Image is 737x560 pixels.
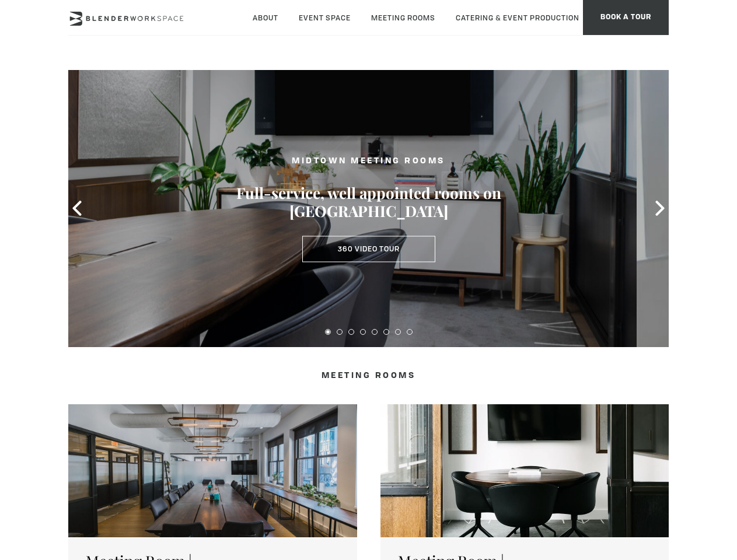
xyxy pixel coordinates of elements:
[235,155,503,169] h2: MIDTOWN MEETING ROOMS
[235,184,503,220] h3: Full-service, well appointed rooms on [GEOGRAPHIC_DATA]
[302,236,435,262] a: 360 Video Tour
[527,411,737,560] iframe: Chat Widget
[127,370,610,381] h4: Meeting Rooms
